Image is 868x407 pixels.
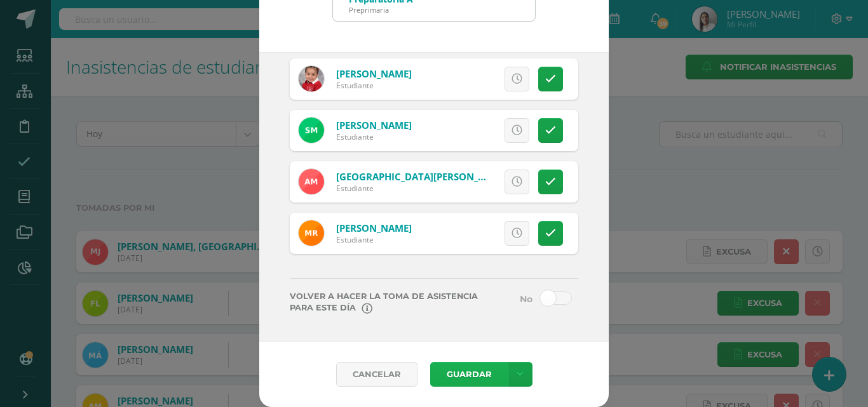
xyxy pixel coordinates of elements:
a: Cancelar [336,362,417,387]
a: [PERSON_NAME] [336,67,412,80]
img: 73252da8fb49c0f02c5899fd741c9872.png [299,66,324,91]
img: e66ae0864cfd0c371732fa437d9f562a.png [299,220,324,246]
img: 4ab98f11a81fbb9f693b2921b4ff9f67.png [299,169,324,194]
a: [PERSON_NAME] [336,119,412,131]
div: Estudiante [336,234,412,245]
label: Volver a hacer la toma de asistencia para este día [290,291,478,316]
button: Guardar [430,362,508,387]
a: [GEOGRAPHIC_DATA][PERSON_NAME][GEOGRAPHIC_DATA] [336,170,606,183]
img: 7554b6f174d1ea6def05b838bb1c3b38.png [299,117,324,143]
div: Estudiante [336,80,412,91]
div: Estudiante [336,183,489,194]
div: Preprimaria [349,5,413,15]
div: Estudiante [336,131,412,142]
a: [PERSON_NAME] [336,222,412,234]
